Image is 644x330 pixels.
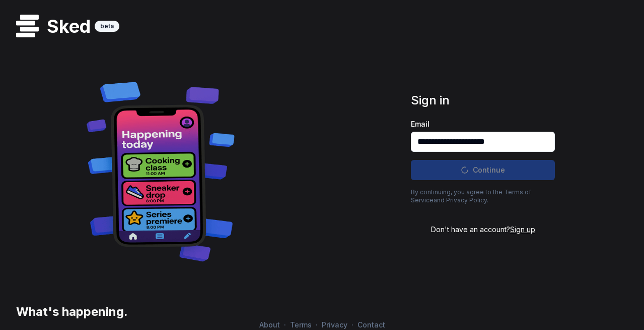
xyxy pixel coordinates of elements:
[286,320,316,329] a: Terms
[411,188,531,204] a: Terms of Service
[411,121,555,128] label: Email
[318,320,351,329] a: Privacy
[411,92,555,108] h1: Sign in
[39,16,95,36] h1: Sked
[353,320,389,329] a: Contact
[446,196,487,204] a: Privacy Policy
[12,304,128,320] h3: What's happening.
[82,72,240,269] img: Decorative
[255,320,284,329] a: About
[16,15,39,37] img: logo
[411,188,555,204] p: By continuing, you agree to the and .
[95,21,119,32] div: beta
[411,225,555,235] div: Don't have an account?
[510,225,535,234] span: Sign up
